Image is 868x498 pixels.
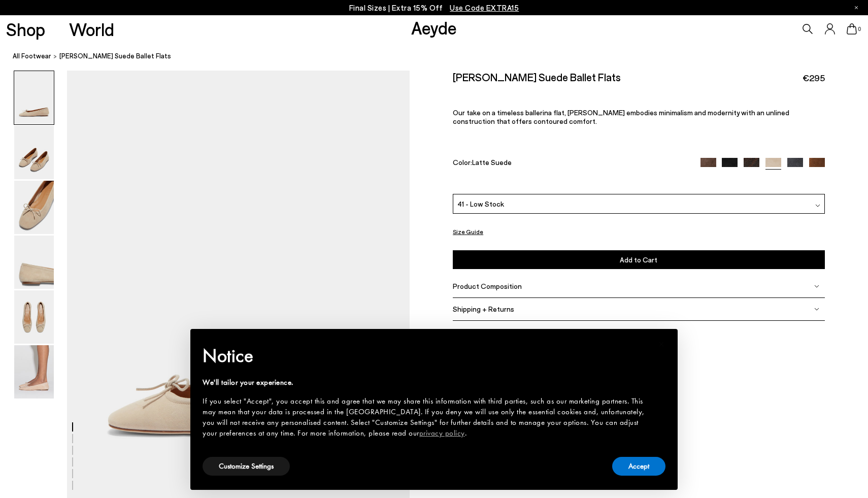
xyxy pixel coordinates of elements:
div: Color: [453,158,688,170]
a: Shop [6,20,45,38]
img: Delfina Suede Ballet Flats - Image 3 [14,181,54,234]
div: We'll tailor your experience. [203,377,649,388]
button: Accept [612,457,665,476]
h2: [PERSON_NAME] Suede Ballet Flats [453,71,621,83]
a: privacy policy [419,428,465,438]
button: Close this notice [649,332,674,356]
a: All Footwear [13,51,51,61]
button: Customize Settings [203,457,290,476]
img: Delfina Suede Ballet Flats - Image 6 [14,345,54,399]
img: Delfina Suede Ballet Flats - Image 5 [14,290,54,344]
p: Final Sizes | Extra 15% Off [349,2,519,14]
span: 41 - Low Stock [457,198,504,209]
a: 0 [847,23,857,35]
a: Aeyde [411,17,457,38]
span: [PERSON_NAME] Suede Ballet Flats [59,51,171,61]
span: Navigate to /collections/ss25-final-sizes [450,3,519,12]
img: svg%3E [815,203,820,208]
span: Latte Suede [472,158,512,167]
span: 0 [857,26,862,32]
nav: breadcrumb [13,43,868,71]
img: Delfina Suede Ballet Flats - Image 2 [14,126,54,179]
a: World [69,20,114,38]
span: €295 [803,72,825,84]
span: Add to Cart [620,255,657,264]
h2: Notice [203,343,649,369]
img: svg%3E [814,284,819,289]
button: Size Guide [453,225,483,238]
div: If you select "Accept", you accept this and agree that we may share this information with third p... [203,396,649,439]
img: Delfina Suede Ballet Flats - Image 1 [14,71,54,124]
span: Shipping + Returns [453,305,514,313]
button: Add to Cart [453,250,824,269]
img: Delfina Suede Ballet Flats - Image 4 [14,236,54,289]
img: svg%3E [814,307,819,312]
span: Our take on a timeless ballerina flat, [PERSON_NAME] embodies minimalism and modernity with an un... [453,108,789,125]
span: × [658,336,665,352]
span: Product Composition [453,282,522,290]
